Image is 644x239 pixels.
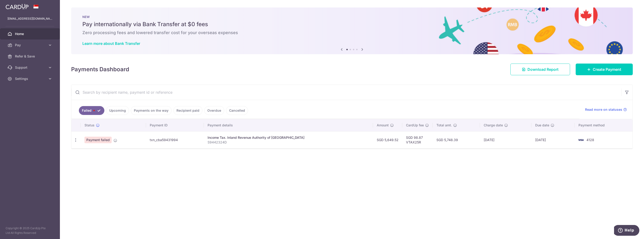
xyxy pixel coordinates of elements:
[82,15,622,19] p: NEW
[146,119,204,131] th: Payment ID
[131,106,172,115] a: Payments on the way
[106,106,129,115] a: Upcoming
[7,16,52,21] p: [EMAIL_ADDRESS][DOMAIN_NAME]
[71,85,621,100] input: Search by recipient name, payment id or reference
[527,67,559,72] span: Download Report
[15,54,46,59] span: Refer & Save
[576,64,633,75] a: Create Payment
[173,106,202,115] a: Recipient paid
[377,123,389,128] span: Amount
[433,131,480,148] td: SGD 5,748.39
[586,138,594,142] span: 4128
[204,106,224,115] a: Overdue
[510,64,570,75] a: Download Report
[82,41,140,46] a: Learn more about Bank Transfer
[402,131,433,148] td: SGD 98.87 VTAX25R
[146,131,204,148] td: txn_cba59431994
[71,7,633,54] img: Bank transfer banner
[208,135,370,140] div: Income Tax. Inland Revenue Authority of [GEOGRAPHIC_DATA]
[6,4,29,9] img: CardUp
[82,21,622,28] h5: Pay internationally via Bank Transfer at $0 fees
[406,123,424,128] span: CardUp fee
[84,137,112,143] span: Payment failed
[575,119,633,131] th: Payment method
[11,3,20,7] span: Help
[531,131,575,148] td: [DATE]
[576,137,585,143] img: Bank Card
[15,76,46,81] span: Settings
[226,106,248,115] a: Cancelled
[82,30,622,36] h6: Zero processing fees and lowered transfer cost for your overseas expenses
[15,32,46,36] span: Home
[585,107,622,112] span: Read more on statuses
[585,107,627,112] a: Read more on statuses
[208,140,370,145] p: S9442324D
[84,123,95,128] span: Status
[436,123,452,128] span: Total amt.
[484,123,503,128] span: Charge date
[204,119,373,131] th: Payment details
[15,43,46,47] span: Pay
[614,225,639,237] iframe: Opens a widget where you can find more information
[71,65,129,74] h4: Payments Dashboard
[480,131,532,148] td: [DATE]
[373,131,402,148] td: SGD 5,649.52
[79,106,104,115] a: Failed
[535,123,549,128] span: Due date
[593,67,621,72] span: Create Payment
[15,65,46,70] span: Support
